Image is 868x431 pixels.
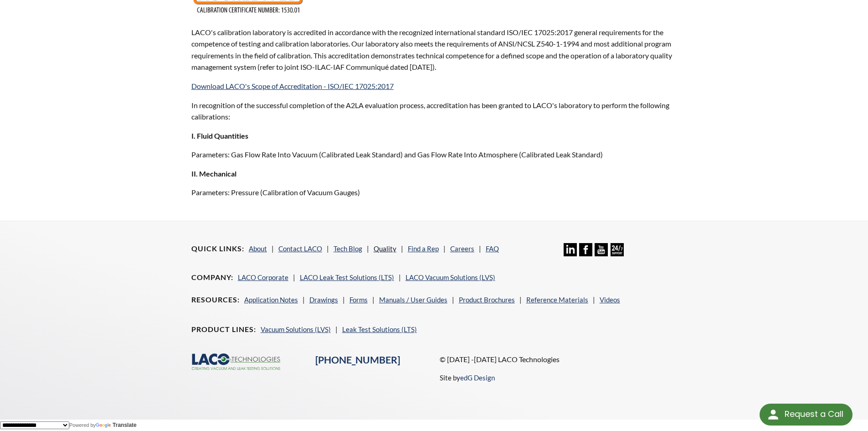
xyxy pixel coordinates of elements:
a: LACO Leak Test Solutions (LTS) [300,273,394,281]
a: Translate [96,422,137,428]
a: edG Design [460,374,495,382]
div: Request a Call [760,404,853,426]
h4: Company [191,273,233,282]
a: Tech Blog [334,244,362,253]
p: Parameters: Pressure (Calibration of Vacuum Gauges) [191,187,677,198]
p: © [DATE] -[DATE] LACO Technologies [440,353,677,365]
a: LACO Vacuum Solutions (LVS) [406,273,495,281]
p: LACO's calibration laboratory is accredited in accordance with the recognized international stand... [191,26,677,73]
a: About [249,244,267,253]
a: 24/7 Support [611,249,624,258]
a: FAQ [486,244,499,253]
img: Google Translate [96,423,113,429]
a: Reference Materials [526,296,588,304]
h4: Resources [191,295,240,305]
a: Leak Test Solutions (LTS) [342,325,417,333]
strong: II. Mechanical [191,169,236,178]
p: Parameters: Gas Flow Rate Into Vacuum (Calibrated Leak Standard) and Gas Flow Rate Into Atmospher... [191,149,677,161]
div: Request a Call [785,404,843,425]
a: Careers [450,244,474,253]
a: Drawings [309,296,338,304]
strong: I. Fluid Quantities [191,131,248,140]
a: Manuals / User Guides [379,296,447,304]
img: 24/7 Support Icon [611,243,624,256]
img: round button [766,407,781,422]
p: Site by [440,372,495,383]
a: LACO Corporate [238,273,288,281]
a: Download LACO's Scope of Accreditation - ISO/IEC 17025:2017 [191,82,394,90]
a: Quality [374,244,396,253]
h4: Quick Links [191,244,244,254]
a: Forms [349,296,368,304]
a: Vacuum Solutions (LVS) [261,325,331,333]
a: Product Brochures [459,296,515,304]
h4: Product Lines [191,325,256,334]
p: In recognition of the successful completion of the A2LA evaluation process, accreditation has bee... [191,99,677,123]
a: Contact LACO [278,244,322,253]
a: Find a Rep [408,244,439,253]
a: Application Notes [244,296,298,304]
a: Videos [600,296,620,304]
a: [PHONE_NUMBER] [315,354,400,366]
